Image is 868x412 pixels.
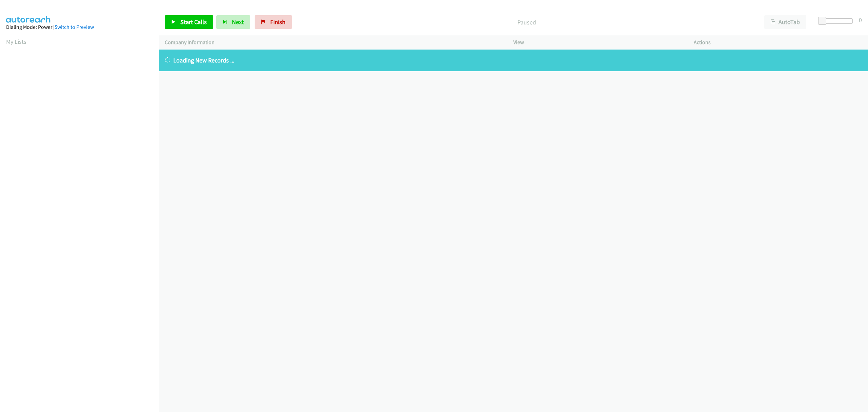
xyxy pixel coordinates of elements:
[180,18,207,26] span: Start Calls
[764,15,806,29] button: AutoTab
[513,38,682,46] p: View
[859,15,862,24] div: 0
[6,38,26,45] a: My Lists
[216,15,250,29] button: Next
[6,23,153,31] div: Dialing Mode: Power |
[270,18,285,26] span: Finish
[255,15,292,29] a: Finish
[822,18,853,24] div: Delay between calls (in seconds)
[694,38,862,46] p: Actions
[165,38,501,46] p: Company Information
[301,18,752,27] p: Paused
[6,52,159,375] iframe: Dialpad
[232,18,244,26] span: Next
[55,24,94,30] a: Switch to Preview
[165,15,213,29] a: Start Calls
[165,56,862,65] p: Loading New Records ...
